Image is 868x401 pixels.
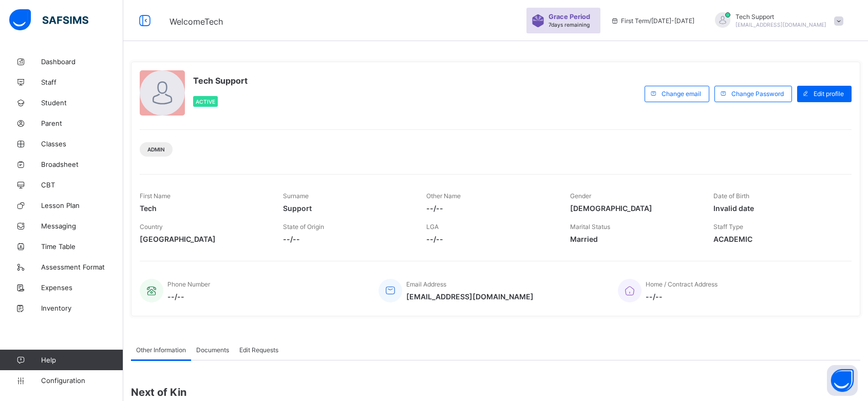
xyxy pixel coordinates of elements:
[731,90,784,98] span: Change Password
[827,365,858,396] button: Open asap
[283,235,411,243] span: --/--
[41,263,123,271] span: Assessment Format
[406,292,534,301] span: [EMAIL_ADDRESS][DOMAIN_NAME]
[426,235,554,243] span: --/--
[167,280,210,288] span: Phone Number
[705,12,848,29] div: TechSupport
[662,90,701,98] span: Change email
[140,223,163,231] span: Country
[283,223,324,231] span: State of Origin
[167,292,210,301] span: --/--
[406,280,446,288] span: Email Address
[41,356,123,364] span: Help
[41,78,123,86] span: Staff
[140,192,171,200] span: First Name
[140,235,268,243] span: [GEOGRAPHIC_DATA]
[9,9,88,31] img: safsims
[570,192,591,200] span: Gender
[283,204,411,213] span: Support
[41,160,123,168] span: Broadsheet
[713,192,749,200] span: Date of Birth
[196,346,229,354] span: Documents
[41,181,123,189] span: CBT
[532,14,544,27] img: sticker-purple.71386a28dfed39d6af7621340158ba97.svg
[41,201,123,209] span: Lesson Plan
[549,13,590,21] span: Grace Period
[131,386,860,398] span: Next of Kin
[570,223,610,231] span: Marital Status
[196,99,215,105] span: Active
[735,13,826,21] span: Tech Support
[713,235,841,243] span: ACADEMIC
[140,204,268,213] span: Tech
[713,204,841,213] span: Invalid date
[735,22,826,28] span: [EMAIL_ADDRESS][DOMAIN_NAME]
[169,16,223,27] span: Welcome Tech
[41,58,123,66] span: Dashboard
[41,119,123,127] span: Parent
[426,192,461,200] span: Other Name
[136,346,186,354] span: Other Information
[41,222,123,230] span: Messaging
[41,242,123,251] span: Time Table
[549,22,590,28] span: 7 days remaining
[283,192,309,200] span: Surname
[193,75,248,86] span: Tech Support
[611,17,694,25] span: session/term information
[814,90,844,98] span: Edit profile
[147,146,165,152] span: Admin
[41,99,123,107] span: Student
[646,292,718,301] span: --/--
[239,346,278,354] span: Edit Requests
[646,280,718,288] span: Home / Contract Address
[570,235,698,243] span: Married
[41,304,123,312] span: Inventory
[713,223,743,231] span: Staff Type
[41,283,123,292] span: Expenses
[426,204,554,213] span: --/--
[41,140,123,148] span: Classes
[41,376,123,385] span: Configuration
[570,204,698,213] span: [DEMOGRAPHIC_DATA]
[426,223,439,231] span: LGA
